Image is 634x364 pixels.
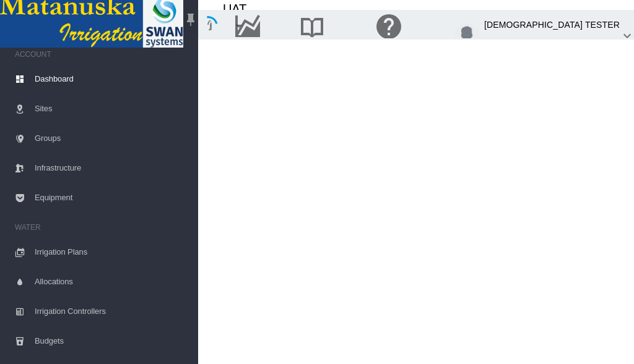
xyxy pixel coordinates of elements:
md-icon: Click here for help [374,19,404,33]
md-icon: Go to the Data Hub [233,19,263,33]
span: WATER [15,218,188,237]
button: icon-menu-down [366,54,391,79]
span: Allocations [35,267,188,297]
button: icon-menu-down [227,14,251,38]
span: Groups [35,124,188,153]
md-icon: icon-pin [183,12,198,27]
md-icon: icon-bell-ring [207,19,222,33]
span: Equipment [35,183,188,213]
button: icon-bell-ring [202,14,212,38]
span: Irrigation Plans [35,237,188,267]
span: Irrigation Controllers [35,297,188,326]
span: Budgets [35,326,188,356]
md-icon: icon-menu-down [371,59,386,74]
div: [DEMOGRAPHIC_DATA] Tester [484,14,620,36]
span: Sites [35,94,188,124]
span: Infrastructure [35,153,188,183]
md-icon: Search the knowledge base [297,19,327,33]
span: ACCOUNT [15,44,188,64]
span: Dashboard [35,64,188,94]
div: Filter by Group: - not filtered - [223,54,394,79]
img: profile.jpg [454,23,479,48]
